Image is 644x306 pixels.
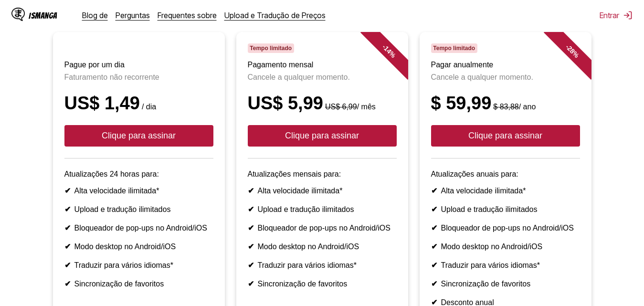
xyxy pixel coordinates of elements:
font: $ 83,88 [493,103,518,111]
font: Bloqueador de pop-ups no Android/iOS [258,224,391,232]
font: Clique para assinar [102,131,176,140]
font: Clique para assinar [468,131,542,140]
font: Atualizações anuais para: [431,170,518,178]
font: ✔ [248,224,254,232]
font: ✔ [248,187,254,195]
font: Pague por um dia [64,61,125,69]
font: ✔ [248,261,254,269]
font: ✔ [64,261,71,269]
font: Cancele a qualquer momento. [248,73,350,81]
font: Atualizações mensais para: [248,170,341,178]
font: $ 59,99 [431,93,492,113]
font: Upload e tradução ilimitados [74,205,171,213]
font: / ano [519,103,536,111]
a: Blog de [82,11,108,20]
img: Logotipo IsManga [11,8,25,21]
font: % [388,50,397,59]
font: Cancele a qualquer momento. [431,73,533,81]
font: Faturamento não recorrente [64,73,159,81]
font: ✔ [431,243,437,251]
font: Pagamento mensal [248,61,314,69]
font: Alta velocidade ilimitada* [74,187,159,195]
button: Entrar [600,11,633,20]
font: 14 [382,44,393,55]
font: IsManga [29,11,57,20]
font: Pagar anualmente [431,61,494,69]
img: sair [623,11,633,20]
font: Traduzir para vários idiomas* [74,261,173,269]
font: - [564,43,571,50]
a: Perguntas [116,11,150,20]
font: ✔ [431,261,437,269]
a: Frequentes sobre [158,11,217,20]
font: ✔ [64,243,71,251]
font: / dia [142,103,156,111]
font: US$ 5,99 [248,93,323,113]
font: Upload e tradução ilimitados [258,205,354,213]
font: Tempo limitado [250,45,292,52]
font: ✔ [431,187,437,195]
font: Alta velocidade ilimitada* [441,187,526,195]
font: Bloqueador de pop-ups no Android/iOS [74,224,207,232]
font: Modo desktop no Android/iOS [441,243,543,251]
font: % [571,50,581,59]
button: Clique para assinar [431,125,580,147]
font: Traduzir para vários idiomas* [258,261,357,269]
font: Bloqueador de pop-ups no Android/iOS [441,224,574,232]
font: US$ 6,99 [325,103,357,111]
font: Atualizações 24 horas para: [64,170,159,178]
font: ✔ [248,243,254,251]
font: / mês [357,103,376,111]
font: Upload e tradução ilimitados [441,205,538,213]
a: Logotipo IsMangaIsManga [11,8,74,23]
font: US$ 1,49 [64,93,140,113]
font: ✔ [431,224,437,232]
font: ✔ [248,280,254,288]
font: ✔ [248,205,254,213]
font: Sincronização de favoritos [74,280,164,288]
font: Tempo limitado [433,45,475,52]
font: ✔ [431,205,437,213]
font: ✔ [64,187,71,195]
font: Modo desktop no Android/iOS [258,243,359,251]
button: Clique para assinar [248,125,397,147]
font: Sincronização de favoritos [441,280,531,288]
font: - [380,43,388,50]
font: Clique para assinar [285,131,359,140]
font: Sincronização de favoritos [258,280,348,288]
font: Traduzir para vários idiomas* [441,261,540,269]
font: Entrar [600,11,619,20]
font: Modo desktop no Android/iOS [74,243,176,251]
font: ✔ [64,224,71,232]
font: 28 [566,44,576,55]
font: ✔ [64,280,71,288]
font: ✔ [431,280,437,288]
font: ✔ [64,205,71,213]
a: Upload e Tradução de Preços [224,11,326,20]
font: Alta velocidade ilimitada* [258,187,343,195]
button: Clique para assinar [64,125,213,147]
